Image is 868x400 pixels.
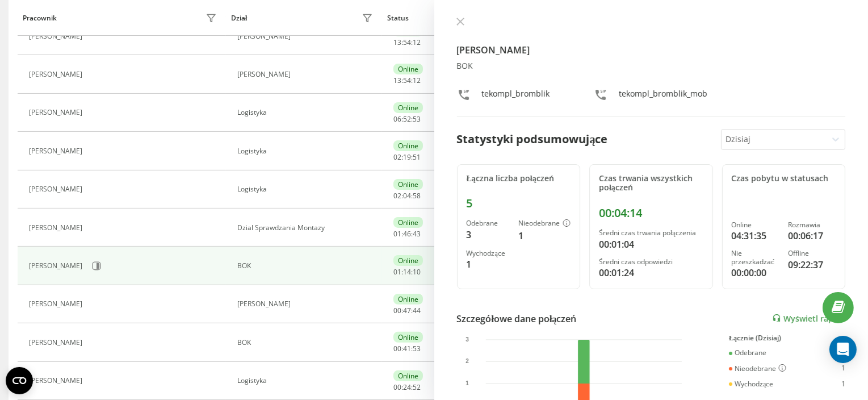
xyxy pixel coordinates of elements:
div: 00:00:00 [732,266,779,280]
span: 47 [403,306,411,315]
span: 01 [393,229,401,239]
div: Średni czas odpowiedzi [599,258,703,266]
div: Online [393,294,423,305]
div: 00:04:14 [599,206,703,220]
div: Online [393,64,423,74]
span: 41 [403,344,411,353]
div: Dzial Sprawdzania Montazy [237,224,376,232]
span: 10 [413,267,421,277]
text: 1 [466,380,469,386]
span: 46 [403,229,411,239]
div: 3 [467,228,510,241]
div: Dział [231,14,247,22]
div: [PERSON_NAME] [29,224,85,232]
div: : : [393,307,421,315]
div: [PERSON_NAME] [29,70,85,78]
span: 14 [403,267,411,277]
div: 1 [467,257,510,271]
div: Status [387,14,409,22]
span: 06 [393,114,401,124]
div: [PERSON_NAME] [29,300,85,308]
div: : : [393,230,421,238]
div: Czas trwania wszystkich połączeń [599,174,703,193]
text: 3 [466,336,469,343]
div: [PERSON_NAME] [29,109,85,116]
div: Pracownik [23,14,57,22]
div: : : [393,384,421,391]
span: 19 [403,152,411,162]
span: 00 [393,382,401,392]
div: Online [732,221,779,229]
div: Łącznie (Dzisiaj) [729,334,845,342]
div: 04:31:35 [732,229,779,243]
div: BOK [237,339,376,347]
div: 5 [467,197,571,210]
div: Online [393,370,423,381]
div: BOK [457,61,846,71]
div: Odebrane [467,219,510,227]
div: Online [393,102,423,113]
div: Online [393,255,423,266]
span: 13 [393,76,401,85]
div: Średni czas trwania połączenia [599,229,703,237]
div: [PERSON_NAME] [29,377,85,385]
div: Online [393,332,423,343]
button: Open CMP widget [6,367,33,394]
div: [PERSON_NAME] [237,300,376,308]
span: 54 [403,76,411,85]
span: 53 [413,344,421,353]
div: Online [393,217,423,228]
div: : : [393,77,421,85]
a: Wyświetl raport [772,314,845,323]
div: Rozmawia [788,221,836,229]
div: [PERSON_NAME] [29,339,85,347]
span: 02 [393,191,401,201]
div: Logistyka [237,377,376,385]
div: [PERSON_NAME] [237,70,376,78]
div: Logistyka [237,185,376,193]
span: 52 [413,382,421,392]
div: Wychodzące [729,380,773,388]
span: 12 [413,37,421,47]
div: 1 [841,380,845,388]
div: Statystyki podsumowujące [457,131,608,148]
span: 54 [403,37,411,47]
div: 1 [518,229,571,243]
span: 13 [393,37,401,47]
div: [PERSON_NAME] [29,262,85,270]
span: 58 [413,191,421,201]
div: Łączna liczba połączeń [467,174,571,184]
div: Open Intercom Messenger [829,336,857,363]
div: : : [393,39,421,47]
span: 53 [413,114,421,124]
div: tekompl_bromblik [482,88,550,105]
span: 52 [403,114,411,124]
div: : : [393,345,421,353]
span: 04 [403,191,411,201]
div: Szczegółowe dane połączeń [457,312,577,326]
div: 09:22:37 [788,258,836,272]
div: : : [393,268,421,276]
div: Odebrane [729,349,766,357]
div: tekompl_bromblik_mob [619,88,707,105]
h4: [PERSON_NAME] [457,43,846,57]
span: 00 [393,306,401,315]
div: 00:06:17 [788,229,836,243]
span: 51 [413,152,421,162]
div: Nie przeszkadzać [732,249,779,266]
div: Nieodebrane [729,364,786,373]
span: 44 [413,306,421,315]
div: Logistyka [237,109,376,116]
text: 2 [466,358,469,364]
div: BOK [237,262,376,270]
span: 01 [393,267,401,277]
div: : : [393,115,421,123]
div: 00:01:04 [599,238,703,251]
div: Online [393,140,423,151]
span: 02 [393,152,401,162]
div: [PERSON_NAME] [29,147,85,155]
div: Logistyka [237,147,376,155]
div: : : [393,192,421,200]
div: : : [393,153,421,161]
div: Offline [788,249,836,257]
